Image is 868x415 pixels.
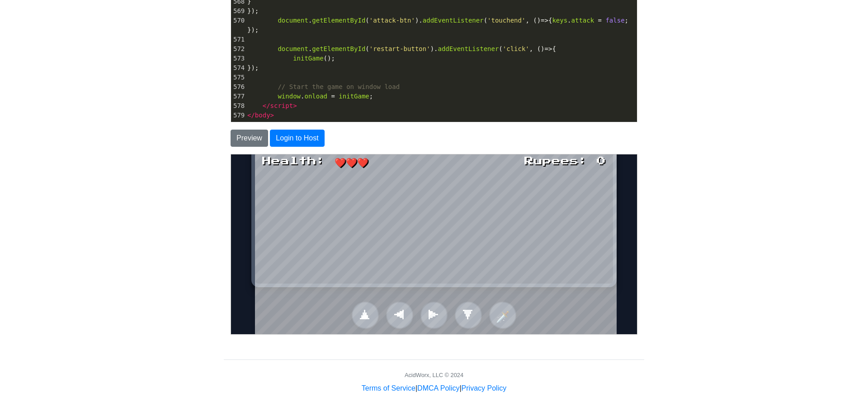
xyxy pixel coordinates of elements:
span: </ [247,121,255,128]
span: window [278,93,301,100]
span: keys [552,17,567,24]
span: body [255,112,270,119]
span: 'restart-button' [369,45,430,52]
div: 572 [231,44,245,54]
span: initGame [339,93,369,100]
span: addEventListener [423,17,484,24]
div: 571 [231,35,245,44]
div: 578 [231,101,245,111]
span: (); [247,55,335,62]
span: }); [247,64,259,71]
span: initGame [293,55,323,62]
span: . ( ). ( , () { [247,45,556,52]
span: => [545,45,552,52]
span: => [541,17,548,24]
span: . ; [247,93,373,100]
span: document [278,45,308,52]
span: 'attack-btn' [369,17,415,24]
div: 574 [231,63,245,73]
div: 579 [231,111,245,120]
div: 577 [231,92,245,101]
span: </ [263,102,270,109]
span: getElementById [312,17,365,24]
span: 'click' [503,45,529,52]
span: = [331,93,335,100]
div: 573 [231,54,245,63]
span: . ( ). ( , () { . ; }); [247,17,632,33]
span: > [293,102,297,109]
span: > [270,112,274,119]
span: onload [304,93,327,100]
a: Privacy Policy [462,384,507,392]
div: 569 [231,6,245,16]
span: }); [247,7,259,14]
div: 576 [231,82,245,92]
span: addEventListener [438,45,499,52]
span: = [598,17,602,24]
span: 'touchend' [487,17,525,24]
span: script [270,102,293,109]
span: getElementById [312,45,365,52]
span: > [270,121,274,128]
span: attack [571,17,594,24]
div: 570 [231,16,245,25]
div: 580 [231,120,245,130]
div: 575 [231,73,245,82]
a: DMCA Policy [417,384,459,392]
button: Preview [231,130,268,147]
div: AcidWorx, LLC © 2024 [405,371,463,379]
button: Login to Host [270,130,324,147]
a: Terms of Service [362,384,415,392]
span: html [255,121,270,128]
span: </ [247,112,255,119]
div: | | [362,383,506,394]
span: // Start the game on window load [278,83,400,90]
span: document [278,17,308,24]
span: false [605,17,624,24]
